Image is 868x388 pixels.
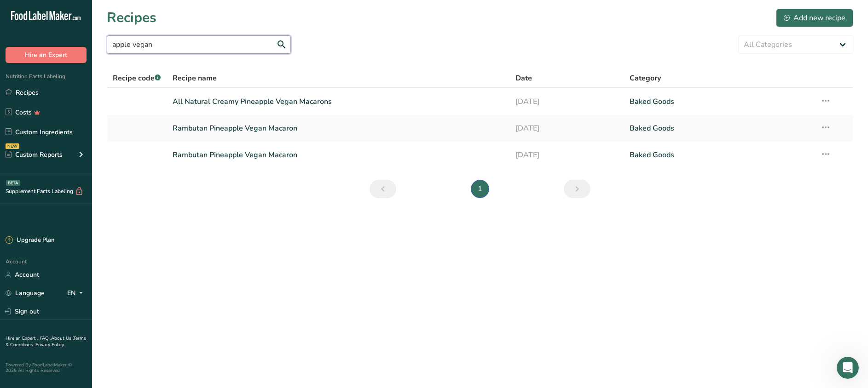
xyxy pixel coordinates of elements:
a: [DATE] [515,119,619,138]
span: Date [515,73,532,84]
a: Baked Goods [630,145,809,165]
button: Hire an Expert [6,47,87,63]
a: About Us . [51,335,73,342]
div: Upgrade Plan [6,236,54,245]
span: Recipe code [113,73,161,83]
div: Add new recipe [784,12,845,23]
iframe: Intercom live chat [837,357,859,379]
span: Category [630,73,661,84]
a: Hire an Expert . [6,335,38,342]
a: FAQ . [40,335,51,342]
span: Recipe name [173,73,217,84]
a: All Natural Creamy Pineapple Vegan Macarons [173,92,504,111]
div: BETA [6,180,20,186]
a: Previous page [370,180,396,198]
a: [DATE] [515,145,619,165]
div: Custom Reports [6,150,63,160]
a: Rambutan Pineapple Vegan Macaron [173,119,504,138]
input: Search for recipe [107,35,291,54]
a: Next page [564,180,590,198]
div: Powered By FoodLabelMaker © 2025 All Rights Reserved [6,362,87,373]
h1: Recipes [107,7,156,28]
a: Language [6,285,45,301]
a: Rambutan Pineapple Vegan Macaron [173,145,504,165]
div: NEW [6,143,19,149]
a: Baked Goods [630,92,809,111]
a: Baked Goods [630,119,809,138]
a: [DATE] [515,92,619,111]
a: Terms & Conditions . [6,335,86,348]
div: EN [67,288,87,299]
a: Privacy Policy [35,342,64,348]
button: Add new recipe [776,9,853,27]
